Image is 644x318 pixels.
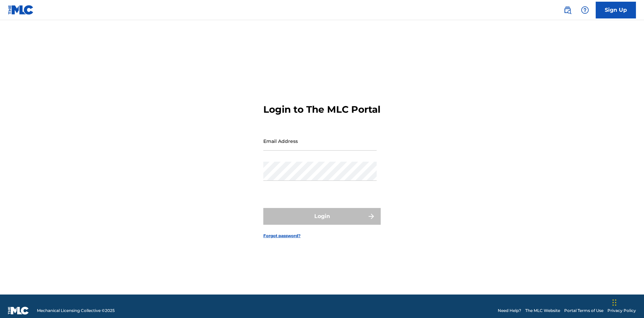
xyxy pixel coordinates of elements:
img: logo [8,307,29,315]
a: Privacy Policy [607,308,636,314]
img: search [563,6,572,14]
a: Portal Terms of Use [564,308,603,314]
iframe: Chat Widget [610,286,644,318]
img: MLC Logo [8,5,34,15]
a: Public Search [561,3,574,17]
a: Sign Up [596,2,636,18]
div: Help [578,3,592,17]
a: Need Help? [498,308,521,314]
img: help [581,6,589,14]
h3: Login to The MLC Portal [263,104,380,115]
div: Drag [612,293,616,313]
span: Mechanical Licensing Collective © 2025 [37,308,115,314]
a: The MLC Website [525,308,560,314]
a: Forgot password? [263,233,301,239]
